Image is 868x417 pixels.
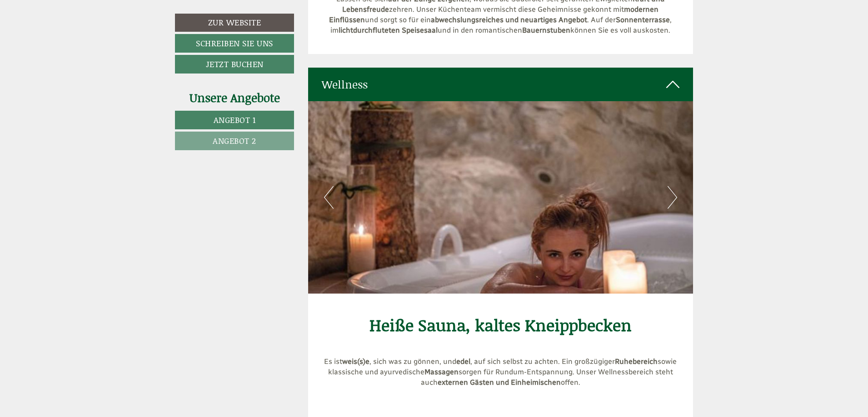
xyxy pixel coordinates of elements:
[213,135,256,147] span: Angebot 2
[175,55,294,74] a: Jetzt buchen
[175,14,294,32] a: Zur Website
[493,392,509,408] img: image
[522,26,570,34] strong: Bauernstuben
[615,357,658,366] strong: Ruhebereich
[308,68,693,101] div: Wellness
[616,15,670,24] strong: Sonnenterrasse
[175,34,294,53] a: Schreiben Sie uns
[339,26,438,34] strong: lichtdurchfluteten Speisesaal
[342,357,369,366] strong: weis(s)e
[175,89,294,106] div: Unsere Angebote
[322,357,680,388] p: Es ist , sich was zu gönnen, und , auf sich selbst zu achten. Ein großzügiger sowie klassische un...
[438,378,561,387] strong: externen Gästen und Einheimischen
[668,186,677,209] button: Next
[424,368,459,376] strong: Massagen
[431,15,587,24] strong: abwechslungsreiches und neuartiges Angebot
[456,357,470,366] strong: edel
[214,114,256,126] span: Angebot 1
[324,186,334,209] button: Previous
[322,316,680,352] h1: Heiße Sauna, kaltes Kneippbecken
